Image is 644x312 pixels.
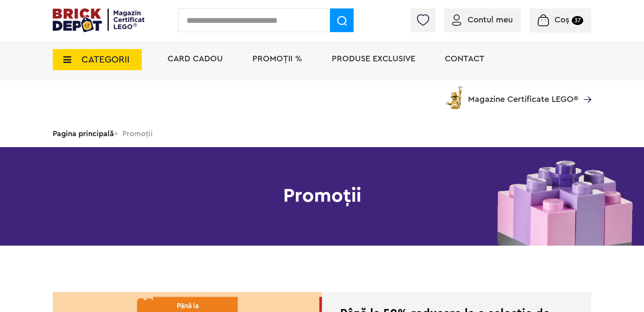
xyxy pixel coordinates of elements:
a: Card Cadou [168,55,223,63]
a: Pagina principală [53,130,114,137]
span: CATEGORII [81,55,130,64]
a: Magazine Certificate LEGO® [578,84,591,93]
a: PROMOȚII % [252,55,302,63]
a: Contact [445,55,484,63]
small: 37 [572,16,583,25]
span: Contul meu [468,16,513,24]
a: Contul meu [452,16,513,24]
a: Produse exclusive [332,55,415,63]
span: Coș [555,16,569,24]
div: > Promoții [53,123,591,145]
span: Magazine Certificate LEGO® [468,84,578,104]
